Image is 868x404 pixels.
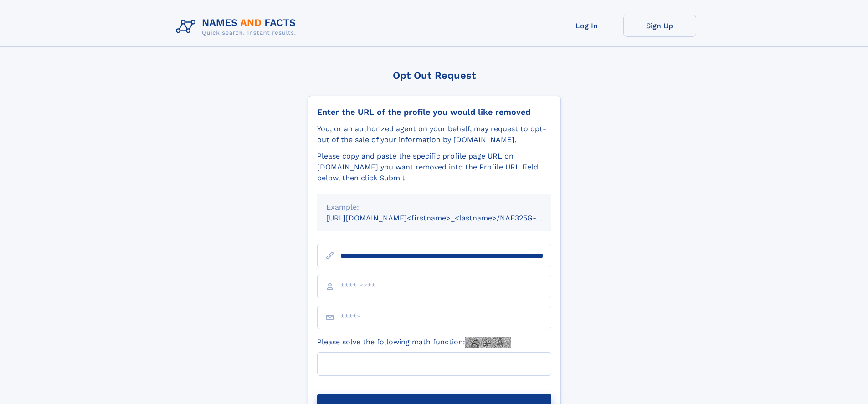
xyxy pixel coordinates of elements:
[326,202,542,213] div: Example:
[317,337,511,348] label: Please solve the following math function:
[308,70,561,81] div: Opt Out Request
[317,107,551,117] div: Enter the URL of the profile you would like removed
[172,15,303,39] img: Logo Names and Facts
[326,214,569,222] small: [URL][DOMAIN_NAME]<firstname>_<lastname>/NAF325G-xxxxxxxx
[317,151,551,184] div: Please copy and paste the specific profile page URL on [DOMAIN_NAME] you want removed into the Pr...
[317,123,551,145] div: You, or an authorized agent on your behalf, may request to opt-out of the sale of your informatio...
[623,15,696,37] a: Sign Up
[550,15,623,37] a: Log In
